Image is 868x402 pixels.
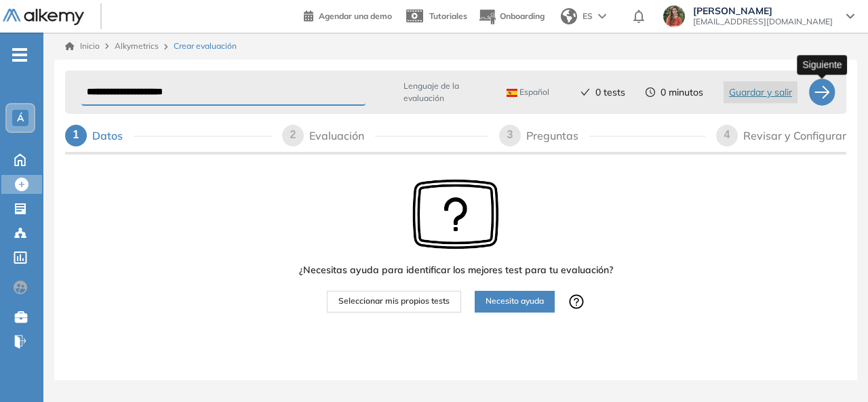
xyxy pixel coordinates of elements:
[526,125,589,146] div: Preguntas
[478,2,545,31] button: Onboarding
[724,81,797,103] button: Guardar y salir
[660,85,703,100] span: 0 minutos
[92,125,134,146] div: Datos
[743,125,846,146] div: Revisar y Configurar
[299,263,613,277] span: ¿Necesitas ayuda para identificar los mejores test para tu evaluación?
[338,295,450,308] span: Seleccionar mis propios tests
[327,291,461,313] button: Seleccionar mis propios tests
[646,87,655,97] span: clock-circle
[486,295,544,308] span: Necesito ayuda
[583,10,593,22] span: ES
[693,16,833,27] span: [EMAIL_ADDRESS][DOMAIN_NAME]
[429,11,467,21] span: Tutoriales
[403,80,488,104] span: Lenguaje de la evaluación
[174,40,237,52] span: Crear evaluación
[724,129,730,140] span: 4
[507,89,517,97] img: ESP
[802,58,842,72] p: Siguiente
[729,85,792,100] span: Guardar y salir
[65,40,100,52] a: Inicio
[507,87,549,98] span: Español
[598,14,606,19] img: arrow
[595,85,625,100] span: 0 tests
[693,5,833,16] span: [PERSON_NAME]
[3,9,84,26] img: Logo
[304,7,392,23] a: Agendar una demo
[500,11,545,21] span: Onboarding
[12,54,27,56] i: -
[17,113,24,123] span: Á
[561,8,577,24] img: world
[319,11,392,21] span: Agendar una demo
[309,125,375,146] div: Evaluación
[115,41,159,51] span: Alkymetrics
[507,129,513,140] span: 3
[65,125,271,146] div: 1Datos
[475,291,555,313] button: Necesito ayuda
[73,129,79,140] span: 1
[290,129,296,140] span: 2
[580,87,590,97] span: check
